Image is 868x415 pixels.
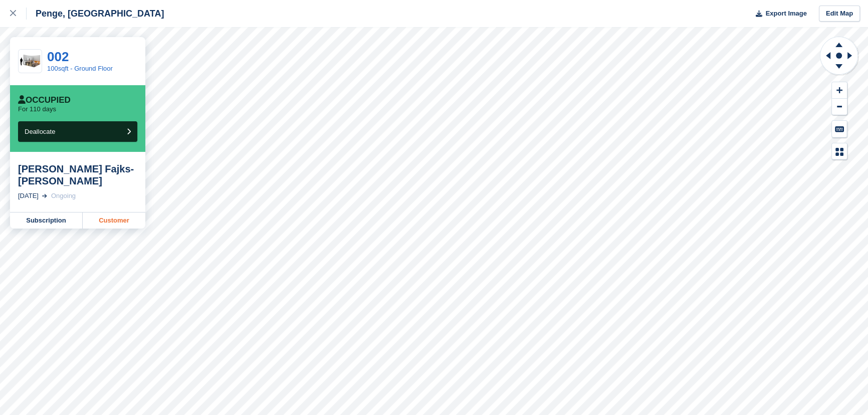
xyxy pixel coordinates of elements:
[832,143,847,160] button: Map Legend
[765,9,806,19] span: Export Image
[10,213,83,229] a: Subscription
[83,213,145,229] a: Customer
[18,163,137,187] div: [PERSON_NAME] Fajks-[PERSON_NAME]
[832,82,847,99] button: Zoom In
[750,6,807,22] button: Export Image
[51,191,76,201] div: Ongoing
[47,65,113,72] a: 100sqft - Ground Floor
[18,105,56,113] p: For 110 days
[18,95,71,105] div: Occupied
[18,121,137,142] button: Deallocate
[42,194,47,198] img: arrow-right-light-icn-cde0832a797a2874e46488d9cf13f60e5c3a73dbe684e267c42b8395dfbc2abf.svg
[832,99,847,115] button: Zoom Out
[832,121,847,137] button: Keyboard Shortcuts
[25,128,55,135] span: Deallocate
[19,53,42,70] img: 100-sqft-unit.jpg
[819,6,860,22] a: Edit Map
[27,8,164,20] div: Penge, [GEOGRAPHIC_DATA]
[47,49,69,64] a: 002
[18,191,39,201] div: [DATE]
